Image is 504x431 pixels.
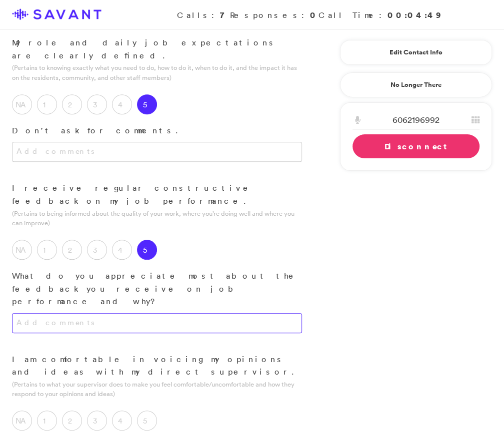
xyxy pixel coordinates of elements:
label: 2 [62,411,82,431]
a: Edit Contact Info [352,44,479,60]
label: 4 [112,94,132,114]
label: 3 [87,94,107,114]
p: (Pertains to what your supervisor does to make you feel comfortable/uncomfortable and how they re... [12,380,302,399]
label: 3 [87,240,107,260]
p: I am comfortable in voicing my opinions and ideas with my direct supervisor. [12,353,302,379]
label: 1 [37,411,57,431]
label: 4 [112,411,132,431]
label: NA [12,240,32,260]
strong: 7 [220,9,230,20]
label: 1 [37,94,57,114]
a: No Longer There [340,72,492,97]
label: 2 [62,240,82,260]
p: My role and daily job expectations are clearly defined. [12,36,302,62]
label: 5 [137,240,157,260]
label: NA [12,411,32,431]
p: What do you appreciate most about the feedback you receive on job performance and why? [12,270,302,308]
a: Disconnect [352,134,479,158]
label: 5 [137,411,157,431]
p: Don't ask for comments. [12,124,302,137]
label: 1 [37,240,57,260]
strong: 00:04:49 [387,9,442,20]
label: 2 [62,94,82,114]
p: I receive regular constructive feedback on my job performance. [12,182,302,207]
label: 4 [112,240,132,260]
p: (Pertains to knowing exactly what you need to do, how to do it, when to do it, and the impact it ... [12,63,302,82]
label: 5 [137,94,157,114]
label: NA [12,94,32,114]
strong: 0 [310,9,318,20]
p: (Pertains to being informed about the quality of your work, where you’re doing well and where you... [12,209,302,228]
label: 3 [87,411,107,431]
